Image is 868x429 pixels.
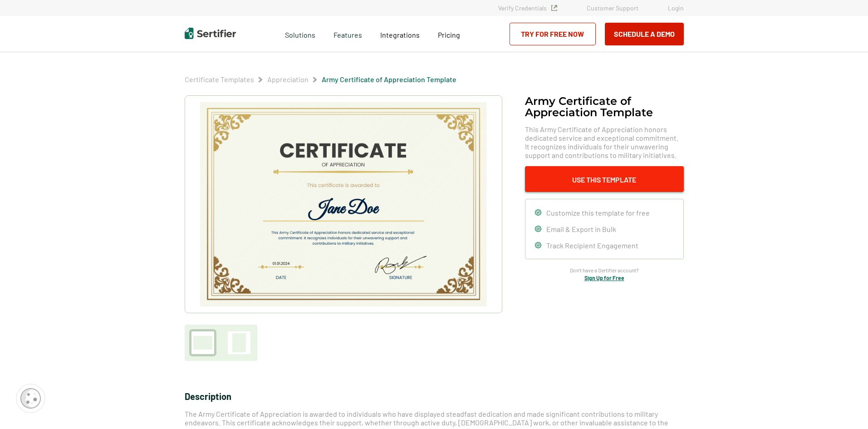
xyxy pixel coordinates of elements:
span: Description [185,391,231,402]
span: This Army Certificate of Appreciation honors dedicated service and exceptional commitment. It rec... [525,125,684,159]
a: Appreciation [267,75,309,84]
button: Schedule a Demo [605,23,684,45]
a: Pricing [438,28,460,39]
span: Appreciation [267,75,309,84]
button: Use This Template [525,166,684,192]
a: Certificate Templates [185,75,254,84]
h1: Army Certificate of Appreciation​ Template [525,95,684,118]
span: Pricing [438,30,460,39]
iframe: Chat Widget [823,385,868,429]
span: Don’t have a Sertifier account? [570,266,639,275]
img: Verified [551,5,557,11]
img: Army Certificate of Appreciation​ Template [199,102,487,306]
a: Login [668,4,684,12]
span: Integrations [380,30,420,39]
a: Try for Free Now [510,23,596,45]
span: Email & Export in Bulk [546,225,616,233]
img: Cookie Popup Icon [20,388,41,409]
span: Certificate Templates [185,75,254,84]
a: Sign Up for Free [584,275,624,281]
a: Customer Support [587,4,638,12]
img: Sertifier | Digital Credentialing Platform [185,28,236,39]
a: Army Certificate of Appreciation​ Template [322,75,456,84]
a: Verify Credentials [498,4,557,12]
a: Integrations [380,28,420,39]
span: Track Recipient Engagement [546,241,638,250]
div: Breadcrumb [185,75,456,84]
span: Customize this template for free [546,208,650,217]
span: Solutions [285,28,315,39]
span: Features [333,28,362,39]
span: Army Certificate of Appreciation​ Template [322,75,456,84]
